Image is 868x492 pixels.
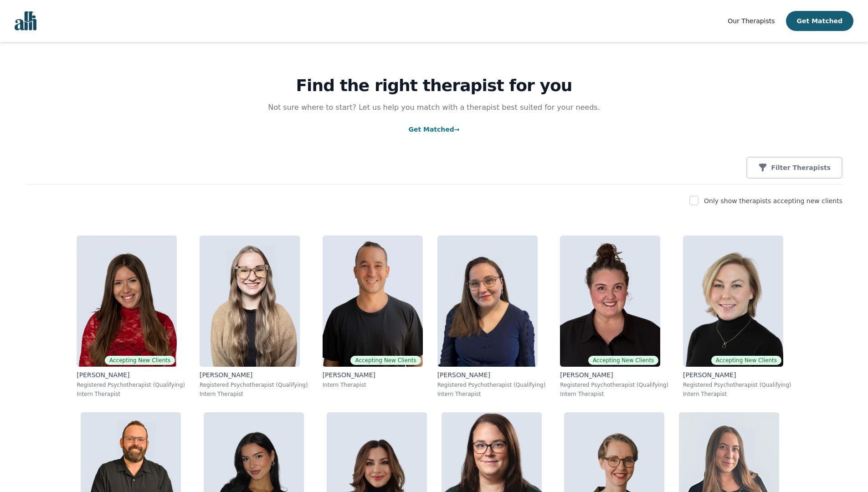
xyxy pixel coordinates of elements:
button: Get Matched [786,11,853,31]
p: Intern Therapist [683,390,791,398]
p: Intern Therapist [560,390,668,398]
p: Registered Psychotherapist (Qualifying) [683,381,791,389]
a: Get Matched [408,126,459,133]
p: Registered Psychotherapist (Qualifying) [200,381,308,389]
a: Vanessa_McCulloch[PERSON_NAME]Registered Psychotherapist (Qualifying)Intern Therapist [430,228,553,405]
p: [PERSON_NAME] [560,370,668,379]
img: Kavon_Banejad [323,236,423,367]
a: Faith_Woodley[PERSON_NAME]Registered Psychotherapist (Qualifying)Intern Therapist [192,228,315,405]
span: Accepting New Clients [105,356,175,365]
a: Our Therapists [728,15,775,26]
p: Filter Therapists [771,163,831,172]
p: Intern Therapist [323,381,423,389]
p: Intern Therapist [200,390,308,398]
span: → [454,126,460,133]
p: [PERSON_NAME] [77,370,185,379]
p: [PERSON_NAME] [200,370,308,379]
img: Alisha_Levine [77,236,177,367]
span: Our Therapists [728,17,775,25]
p: Registered Psychotherapist (Qualifying) [77,381,185,389]
p: Registered Psychotherapist (Qualifying) [560,381,668,389]
p: Registered Psychotherapist (Qualifying) [437,381,546,389]
a: Kavon_BanejadAccepting New Clients[PERSON_NAME]Intern Therapist [315,228,430,405]
img: Janelle_Rushton [560,236,660,367]
p: Not sure where to start? Let us help you match with a therapist best suited for your needs. [259,102,609,113]
img: alli logo [15,11,36,31]
p: Intern Therapist [77,390,185,398]
button: Filter Therapists [746,157,842,179]
span: Accepting New Clients [350,356,421,365]
label: Only show therapists accepting new clients [704,197,842,205]
h1: Find the right therapist for you [26,77,842,95]
p: [PERSON_NAME] [437,370,546,379]
span: Accepting New Clients [711,356,781,365]
img: Jocelyn_Crawford [683,236,783,367]
p: Intern Therapist [437,390,546,398]
img: Vanessa_McCulloch [437,236,538,367]
p: [PERSON_NAME] [323,370,423,379]
p: [PERSON_NAME] [683,370,791,379]
span: Accepting New Clients [588,356,658,365]
a: Alisha_LevineAccepting New Clients[PERSON_NAME]Registered Psychotherapist (Qualifying)Intern Ther... [69,228,192,405]
img: Faith_Woodley [200,236,300,367]
a: Janelle_RushtonAccepting New Clients[PERSON_NAME]Registered Psychotherapist (Qualifying)Intern Th... [553,228,676,405]
a: Jocelyn_CrawfordAccepting New Clients[PERSON_NAME]Registered Psychotherapist (Qualifying)Intern T... [676,228,799,405]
